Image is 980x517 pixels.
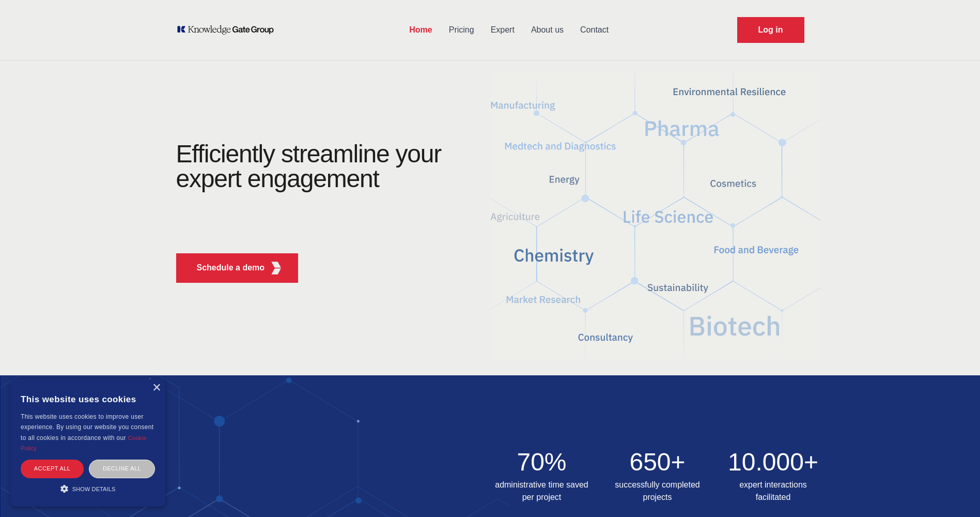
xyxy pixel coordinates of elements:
div: This website uses cookies [21,387,155,412]
h2: 70% [490,450,594,475]
div: Show details [21,483,155,494]
a: Home [401,17,440,43]
h2: 650+ [606,450,709,475]
span: Show details [72,486,116,492]
a: KOL Knowledge Platform: Talk to Key External Experts (KEE) [176,25,281,35]
p: Schedule a demo [197,262,265,274]
a: Pricing [441,17,483,43]
h3: successfully completed projects [606,479,709,504]
div: Accept all [21,460,84,478]
h3: expert interactions facilitated [722,479,825,504]
img: KGG Fifth Element RED [270,262,283,275]
h2: 10.000+ [722,450,825,475]
a: Cookie Policy [21,435,147,451]
div: Decline all [89,460,155,478]
a: Contact [572,17,617,43]
div: Close [152,384,160,392]
h1: Efficiently streamline your expert engagement [176,140,442,192]
button: Schedule a demoKGG Fifth Element RED [176,253,299,283]
img: KGG Fifth Element RED [490,67,821,365]
span: This website uses cookies to improve user experience. By using our website you consent to all coo... [21,413,153,442]
a: Request Demo [737,17,804,43]
a: About us [523,17,572,43]
a: Expert [483,17,523,43]
h3: administrative time saved per project [490,479,594,504]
